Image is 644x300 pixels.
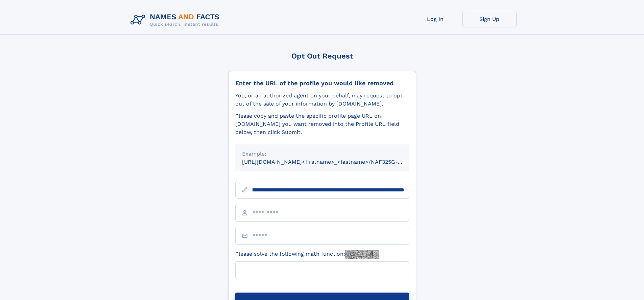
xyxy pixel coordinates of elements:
[235,79,409,87] div: Enter the URL of the profile you would like removed
[228,52,416,60] div: Opt Out Request
[235,92,409,108] div: You, or an authorized agent on your behalf, may request to opt-out of the sale of your informatio...
[235,112,409,136] div: Please copy and paste the specific profile page URL on [DOMAIN_NAME] you want removed into the Pr...
[128,11,225,29] img: Logo Names and Facts
[462,11,517,27] a: Sign Up
[408,11,462,27] a: Log In
[235,250,379,259] label: Please solve the following math function:
[242,150,402,158] div: Example:
[242,159,422,165] small: [URL][DOMAIN_NAME]<firstname>_<lastname>/NAF325G-xxxxxxxx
